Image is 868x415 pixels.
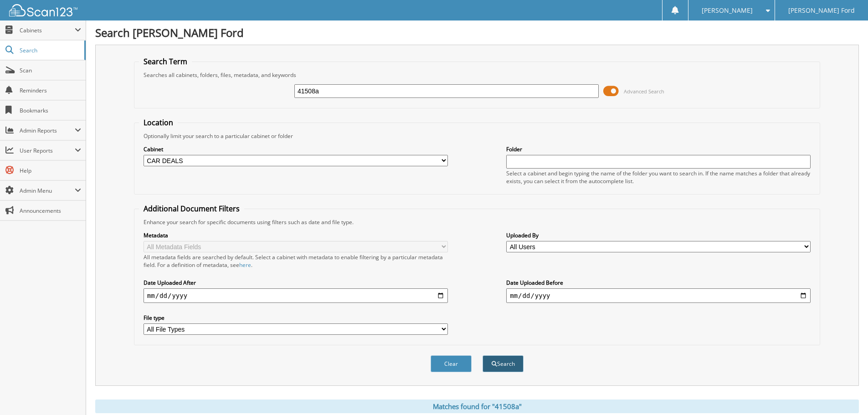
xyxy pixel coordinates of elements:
[506,169,811,185] div: Select a cabinet and begin typing the name of the folder you want to search in. If the name match...
[144,231,448,239] label: Metadata
[95,25,859,40] h1: Search [PERSON_NAME] Ford
[9,4,77,16] img: scan123-logo-white.svg
[139,218,815,226] div: Enhance your search for specific documents using filters such as date and file type.
[144,314,448,322] label: File type
[139,71,815,79] div: Searches all cabinets, folders, files, metadata, and keywords
[506,279,811,287] label: Date Uploaded Before
[139,118,178,128] legend: Location
[20,147,75,154] span: User Reports
[139,132,815,140] div: Optionally limit your search to a particular cabinet or folder
[139,56,192,67] legend: Search Term
[822,371,868,415] iframe: Chat Widget
[506,145,811,153] label: Folder
[144,279,448,287] label: Date Uploaded After
[239,261,251,269] a: here
[431,355,472,372] button: Clear
[20,107,81,114] span: Bookmarks
[144,253,448,269] div: All metadata fields are searched by default. Select a cabinet with metadata to enable filtering b...
[506,288,811,303] input: end
[20,67,81,74] span: Scan
[20,187,75,195] span: Admin Menu
[144,145,448,153] label: Cabinet
[788,8,855,13] span: [PERSON_NAME] Ford
[95,400,859,413] div: Matches found for "41508a"
[144,288,448,303] input: start
[20,167,81,174] span: Help
[20,207,81,215] span: Announcements
[20,26,75,34] span: Cabinets
[506,231,811,239] label: Uploaded By
[483,355,524,372] button: Search
[139,204,244,214] legend: Additional Document Filters
[20,87,81,94] span: Reminders
[20,46,80,54] span: Search
[20,127,75,134] span: Admin Reports
[702,8,753,13] span: [PERSON_NAME]
[624,88,664,95] span: Advanced Search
